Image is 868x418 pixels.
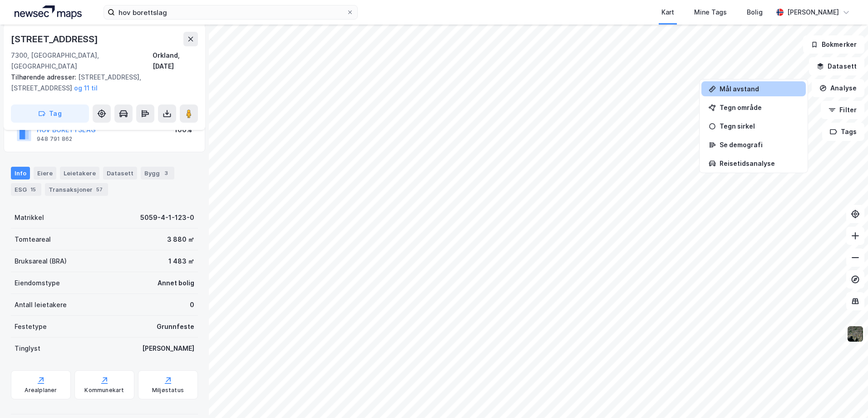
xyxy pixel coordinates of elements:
div: Datasett [103,167,137,179]
div: Mine Tags [694,7,727,18]
div: Matrikkel [15,212,44,223]
div: 3 880 ㎡ [167,234,194,245]
div: [PERSON_NAME] [787,7,839,18]
div: Antall leietakere [15,299,67,310]
div: Tomteareal [15,234,51,245]
div: Mål avstand [720,85,799,93]
div: Annet bolig [158,278,194,289]
div: Transaksjoner [45,183,108,196]
input: Søk på adresse, matrikkel, gårdeiere, leietakere eller personer [115,5,346,19]
div: Bruksareal (BRA) [15,256,67,267]
div: Se demografi [720,141,799,149]
span: Tilhørende adresser: [11,73,78,81]
button: Filter [821,101,864,119]
div: Info [11,167,30,179]
div: 57 [94,185,104,194]
div: Kart [661,7,674,18]
div: 7300, [GEOGRAPHIC_DATA], [GEOGRAPHIC_DATA] [11,50,153,72]
iframe: Chat Widget [823,374,868,418]
div: Miljøstatus [152,387,184,394]
button: Tag [11,104,89,123]
div: Leietakere [60,167,99,179]
div: Reisetidsanalyse [720,159,799,167]
div: 100% [174,124,192,135]
div: Tegn område [720,104,799,111]
button: Analyse [812,79,864,97]
div: 948 791 862 [37,135,72,143]
div: Tegn sirkel [720,122,799,130]
button: Bokmerker [803,35,864,54]
button: Tags [822,123,864,141]
div: Tinglyst [15,343,40,354]
div: Festetype [15,321,47,332]
div: Bolig [747,7,763,18]
img: logo.a4113a55bc3d86da70a041830d287a7e.svg [15,5,82,19]
div: [STREET_ADDRESS], [STREET_ADDRESS] [11,72,191,94]
div: Bygg [141,167,174,179]
div: Eiendomstype [15,278,60,289]
div: [PERSON_NAME] [142,343,194,354]
div: ESG [11,183,41,196]
div: 3 [162,169,171,178]
div: 5059-4-1-123-0 [140,212,194,223]
div: Kontrollprogram for chat [823,374,868,418]
div: Arealplaner [25,387,57,394]
img: 9k= [847,325,864,343]
div: [STREET_ADDRESS] [11,32,100,46]
div: 1 483 ㎡ [168,256,194,267]
div: 0 [190,299,194,310]
div: Eiere [34,167,56,179]
div: 15 [29,185,38,194]
div: Kommunekart [84,387,124,394]
button: Datasett [809,57,864,75]
div: Grunnfeste [157,321,194,332]
div: Orkland, [DATE] [153,50,198,72]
